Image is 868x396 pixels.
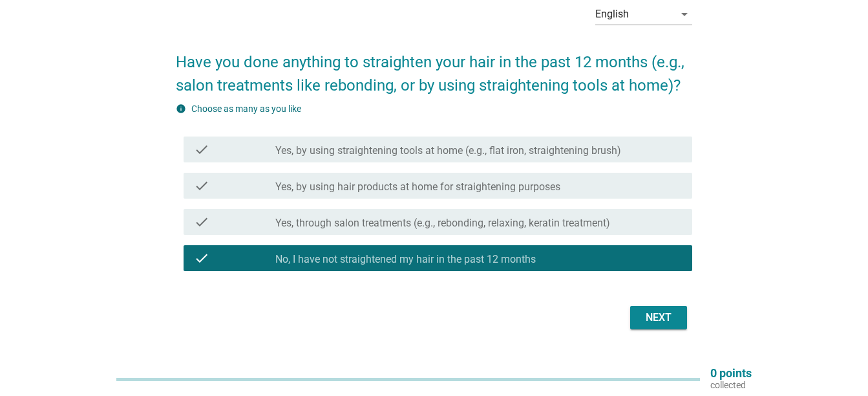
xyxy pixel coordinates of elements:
i: check [194,178,209,193]
label: Choose as many as you like [191,104,301,114]
p: 0 points [710,368,752,379]
label: Yes, by using hair products at home for straightening purposes [275,181,560,193]
label: No, I have not straightened my hair in the past 12 months [275,253,536,266]
button: Next [630,306,687,329]
i: check [194,214,209,230]
p: collected [710,379,752,391]
div: Next [640,310,677,325]
h2: Have you done anything to straighten your hair in the past 12 months (e.g., salon treatments like... [176,38,692,97]
i: check [194,142,209,157]
i: check [194,250,209,266]
i: info [176,104,186,114]
div: English [595,8,629,20]
i: arrow_drop_down [677,6,692,22]
label: Yes, through salon treatments (e.g., rebonding, relaxing, keratin treatment) [275,217,610,230]
label: Yes, by using straightening tools at home (e.g., flat iron, straightening brush) [275,144,621,157]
